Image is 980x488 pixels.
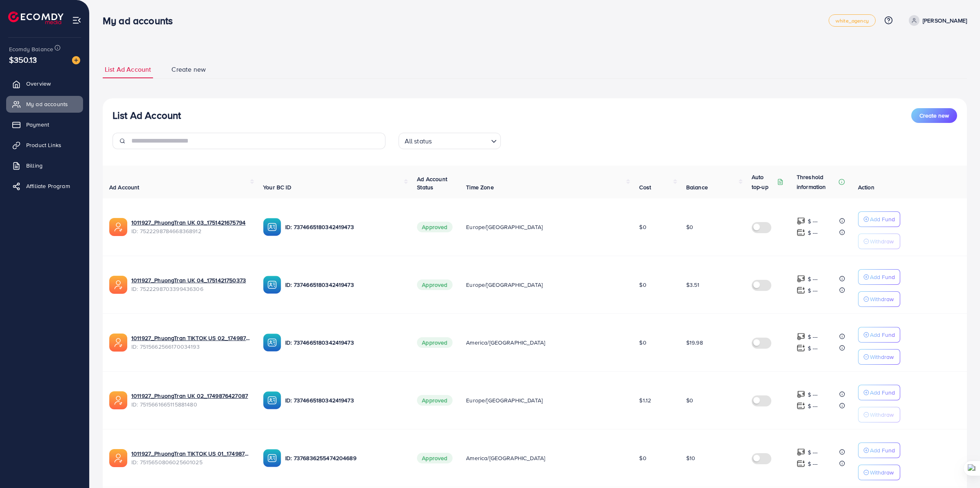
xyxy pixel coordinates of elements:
button: Add Fund [858,443,900,458]
span: ID: 7515661665115881480 [131,400,250,409]
a: 1011927_PhuongTran UK 03_1751421675794 [131,218,250,227]
span: $1.12 [639,396,651,404]
button: Withdraw [858,291,900,307]
p: Withdraw [870,236,894,246]
img: ic-ba-acc.ded83a64.svg [263,391,281,409]
a: white_agency [829,14,876,27]
img: ic-ads-acc.e4c84228.svg [109,334,127,352]
span: Europe/[GEOGRAPHIC_DATA] [466,281,543,289]
span: Approved [417,337,452,348]
img: image [72,56,80,64]
p: Withdraw [870,352,894,362]
a: Product Links [6,137,83,153]
img: top-up amount [797,332,805,341]
span: ID: 7522298703399436306 [131,285,250,293]
div: <span class='underline'>1011927_PhuongTran TIKTOK US 02_1749876563912</span></br>7515662566170034193 [131,334,250,351]
p: Add Fund [870,388,895,397]
p: Withdraw [870,410,894,420]
p: Withdraw [870,294,894,304]
img: top-up amount [797,390,805,399]
p: ID: 7374665180342419473 [285,395,404,405]
span: America/[GEOGRAPHIC_DATA] [466,454,545,462]
img: top-up amount [797,217,805,225]
a: [PERSON_NAME] [906,15,967,26]
img: top-up amount [797,402,805,410]
p: $ --- [808,274,818,284]
img: ic-ba-acc.ded83a64.svg [263,218,281,236]
span: Approved [417,222,452,232]
p: $ --- [808,332,818,342]
span: Create new [171,65,206,74]
button: Withdraw [858,465,900,480]
span: Approved [417,395,452,406]
span: Ad Account [109,183,140,191]
span: Cost [639,183,651,191]
span: Billing [26,161,43,170]
img: top-up amount [797,286,805,295]
p: Auto top-up [752,172,775,192]
img: ic-ba-acc.ded83a64.svg [263,449,281,467]
img: ic-ba-acc.ded83a64.svg [263,276,281,294]
span: ID: 7515650806025601025 [131,458,250,466]
span: All status [403,135,434,147]
a: Billing [6,157,83,174]
span: List Ad Account [105,65,151,74]
button: Create new [911,108,957,123]
a: 1011927_PhuongTran TIKTOK US 02_1749876563912 [131,334,250,342]
button: Withdraw [858,349,900,365]
a: Affiliate Program [6,178,83,194]
button: Withdraw [858,407,900,422]
button: Add Fund [858,269,900,285]
span: Europe/[GEOGRAPHIC_DATA] [466,396,543,404]
img: logo [8,11,63,24]
span: $0 [686,396,693,404]
span: Balance [686,183,708,191]
span: Affiliate Program [26,182,70,190]
button: Add Fund [858,385,900,400]
p: Add Fund [870,445,895,455]
p: $ --- [808,401,818,411]
img: ic-ads-acc.e4c84228.svg [109,276,127,294]
p: [PERSON_NAME] [923,16,967,25]
a: My ad accounts [6,96,83,112]
iframe: Chat [945,451,974,482]
span: $10 [686,454,695,462]
div: Search for option [399,133,501,149]
span: My ad accounts [26,100,68,108]
p: $ --- [808,390,818,399]
span: $0 [639,338,646,347]
div: <span class='underline'>1011927_PhuongTran UK 02_1749876427087</span></br>7515661665115881480 [131,392,250,409]
p: ID: 7374665180342419473 [285,280,404,290]
img: top-up amount [797,459,805,468]
p: Add Fund [870,272,895,282]
img: top-up amount [797,275,805,283]
p: ID: 7376836255474204689 [285,453,404,463]
span: $350.13 [9,54,37,66]
p: ID: 7374665180342419473 [285,222,404,232]
h3: My ad accounts [103,15,179,27]
p: Threshold information [797,172,837,192]
span: $0 [639,223,646,231]
span: Payment [26,120,49,129]
p: Add Fund [870,214,895,224]
img: menu [72,16,81,25]
p: $ --- [808,459,818,469]
span: Create new [919,111,949,120]
p: $ --- [808,216,818,226]
p: Add Fund [870,330,895,340]
img: ic-ba-acc.ded83a64.svg [263,334,281,352]
a: 1011927_PhuongTran TIKTOK US 01_1749873828056 [131,449,250,458]
img: top-up amount [797,448,805,456]
span: Ecomdy Balance [9,45,53,53]
span: Overview [26,79,51,88]
span: white_agency [836,18,869,23]
h3: List Ad Account [113,109,181,121]
img: top-up amount [797,344,805,352]
div: <span class='underline'>1011927_PhuongTran UK 03_1751421675794</span></br>7522298784668368912 [131,218,250,235]
span: $3.51 [686,281,700,289]
p: $ --- [808,447,818,457]
button: Add Fund [858,327,900,343]
img: ic-ads-acc.e4c84228.svg [109,449,127,467]
span: ID: 7515662566170034193 [131,343,250,351]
